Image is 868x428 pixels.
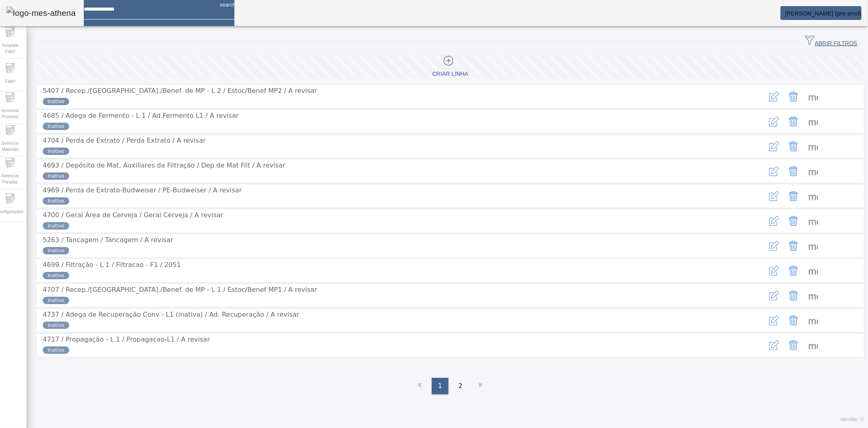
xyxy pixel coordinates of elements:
button: Delete [784,335,803,355]
button: Mais [803,161,823,181]
button: Delete [784,186,803,206]
span: Inativo [48,272,64,279]
button: Mais [803,112,823,131]
button: Criar linha [37,55,864,79]
img: logo-mes-athena [7,7,76,20]
button: ABRIR FILTROS [798,34,864,49]
button: Mais [803,311,823,330]
span: 4737 / Adega de Recuperação Conv - L1 (inativa) / Ad. Recuperação / A revisar [43,311,299,318]
span: 2 [459,381,463,391]
div: Criar linha [432,70,468,78]
button: Delete [784,311,803,330]
span: 4704 / Perda de Extrato / Perda Extrato / A revisar [43,137,206,144]
span: Inativo [48,222,64,229]
button: Mais [803,211,823,231]
span: Inativo [48,123,64,130]
button: Delete [784,211,803,231]
span: 4693 / Depósito de Mat. Auxiliares da Filtração / Dep de Mat Filt / A revisar [43,161,285,169]
span: [PERSON_NAME] (pre-prod) [785,10,861,17]
button: Mais [803,137,823,156]
span: 4707 / Recep./[GEOGRAPHIC_DATA]./Benef. de MP - L 1 / Estoc/Benef MP1 / A revisar [43,286,317,293]
button: Mais [803,261,823,280]
button: Mais [803,335,823,355]
span: Inativo [48,148,64,155]
span: Inativo [48,197,64,205]
span: Versão: () [840,417,864,422]
span: Inativo [48,297,64,304]
button: Mais [803,87,823,106]
button: Mais [803,186,823,206]
span: 5263 / Tancagem / Tancagem / A revisar [43,236,173,244]
span: ABRIR FILTROS [805,35,857,48]
span: 5407 / Recep./[GEOGRAPHIC_DATA]./Benef. de MP - L 2 / Estoc/Benef MP2 / A revisar [43,87,317,95]
button: Delete [784,87,803,106]
span: 4699 / Filtração - L 1 / Filtracao - F1 / 2051 [43,261,181,269]
span: Inativo [48,247,64,254]
span: Inativo [48,346,64,354]
span: Fabril [2,76,17,87]
span: Inativo [48,98,64,105]
button: Delete [784,112,803,131]
span: Inativo [48,172,64,180]
button: Delete [784,236,803,256]
span: 4685 / Adega de Fermento - L 1 / Ad.Fermento L1 / A revisar [43,112,238,119]
span: Inativo [48,322,64,329]
button: Mais [803,286,823,305]
button: Mais [803,236,823,256]
span: 4700 / Geral Área de Cerveja / Geral Cerveja / A revisar [43,211,223,219]
button: Delete [784,161,803,181]
span: 4969 / Perda de Extrato-Budweiser / PE-Budweiser / A revisar [43,186,242,194]
span: 4717 / Propagação - L 1 / Propagacao-L1 / A revisar [43,335,210,343]
button: Delete [784,286,803,305]
button: Delete [784,137,803,156]
button: Delete [784,261,803,280]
